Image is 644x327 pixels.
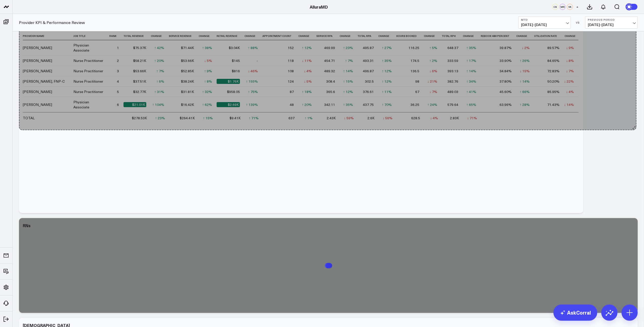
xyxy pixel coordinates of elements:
[244,32,262,40] th: Change
[467,115,477,121] div: ↓ 71%
[363,58,374,63] div: 493.31
[117,45,119,50] div: 1
[181,68,194,74] div: $52.85K
[248,45,258,50] div: ↑ 88%
[382,58,392,63] div: ↑ 35%
[23,223,31,228] div: RNs
[73,58,103,63] div: Nurse Practitioner
[324,45,335,50] div: 469.99
[382,89,392,94] div: ↑ 11%
[23,102,52,107] div: [PERSON_NAME]
[340,32,358,40] th: Change
[202,45,212,50] div: ↑ 38%
[302,58,312,63] div: ↓ 11%
[288,58,294,63] div: 118
[378,32,396,40] th: Change
[574,4,580,10] button: +
[327,115,336,121] div: 2.43K
[23,32,73,40] th: Provider Name
[343,68,353,74] div: ↑ 14%
[576,5,578,9] span: +
[288,79,294,84] div: 124
[326,79,335,84] div: 308.4
[204,68,212,74] div: ↑ 9%
[19,20,85,25] a: Provider KPI & Performance Review
[217,102,240,107] div: $2.69K
[117,89,119,94] div: 5
[552,4,558,10] div: CS
[522,45,530,50] div: ↓ 2%
[343,45,353,50] div: ↑ 23%
[133,68,146,74] div: $53.66K
[567,4,573,10] div: VK
[382,102,392,107] div: ↑ 70%
[304,79,312,84] div: ↓ 5%
[246,79,258,84] div: ↑ 155%
[304,68,312,74] div: ↓ 4%
[343,79,353,84] div: ↑ 15%
[520,58,530,63] div: ↑ 26%
[363,89,374,94] div: 376.61
[132,115,147,121] div: $278.53K
[73,89,103,94] div: Nurse Practitioner
[466,45,476,50] div: ↑ 35%
[447,68,458,74] div: 393.13
[382,68,392,74] div: ↑ 12%
[117,102,119,107] div: 6
[73,79,103,84] div: Nurse Practitioner
[382,45,392,50] div: ↑ 27%
[290,89,294,94] div: 87
[204,79,212,84] div: ↑ 8%
[566,45,574,50] div: ↓ 9%
[500,79,512,84] div: 37.80%
[181,58,194,63] div: $53.66K
[566,89,574,94] div: ↓ 4%
[429,68,437,74] div: ↓ 6%
[383,115,392,121] div: ↓ 56%
[324,68,335,74] div: 489.32
[481,32,516,40] th: Rebook 48h Percent
[302,102,312,107] div: ↑ 20%
[154,89,164,94] div: ↑ 31%
[520,89,530,94] div: ↑ 66%
[520,68,530,74] div: ↓ 15%
[559,4,566,10] div: MR
[152,102,164,107] div: ↑ 104%
[547,102,559,107] div: 71.43%
[288,68,294,74] div: 108
[169,32,199,40] th: Service Revenue
[588,18,635,21] b: Previous Period
[382,79,392,84] div: ↑ 12%
[365,79,374,84] div: 302.5
[73,43,105,53] div: Physician Associate
[181,102,194,107] div: $16.42K
[521,18,568,21] b: MTD
[547,58,559,63] div: 84.65%
[427,79,437,84] div: ↓ 21%
[23,89,52,94] div: [PERSON_NAME]
[262,32,298,40] th: Appointment Count
[411,115,420,121] div: 628.5
[564,32,578,40] th: Change
[343,89,353,94] div: ↑ 12%
[564,102,574,107] div: ↓ 14%
[232,58,240,63] div: $145
[230,115,241,121] div: $9.41K
[23,45,52,50] div: [PERSON_NAME]
[447,102,458,107] div: 579.64
[316,32,340,40] th: Service Rpa
[324,102,335,107] div: 342.11
[427,102,437,107] div: ↑ 24%
[447,45,458,50] div: 648.37
[466,102,476,107] div: ↑ 65%
[73,68,103,74] div: Nurse Practitioner
[117,58,119,63] div: 2
[123,32,151,40] th: Total Revenue
[202,102,212,107] div: ↑ 62%
[415,89,419,94] div: 67
[229,45,240,50] div: $3.04K
[547,89,559,94] div: 85.95%
[217,32,244,40] th: Retail Revenue
[466,58,476,63] div: ↑ 17%
[429,45,437,50] div: ↑ 5%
